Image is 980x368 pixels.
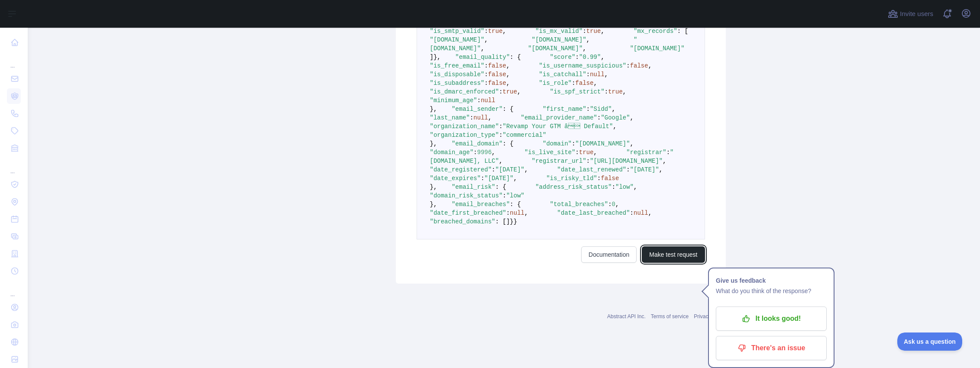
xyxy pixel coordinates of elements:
[546,175,597,182] span: "is_risky_tld"
[485,71,488,78] span: :
[651,313,689,320] a: Terms of service
[532,36,586,43] span: "[DOMAIN_NAME]"
[7,158,21,175] div: ...
[524,166,528,173] span: ,
[612,201,615,208] span: 0
[539,62,627,69] span: "is_username_suspicious"
[642,246,705,263] button: Make test request
[433,54,441,61] span: },
[430,140,437,147] span: },
[590,106,611,113] span: "Sidd"
[634,210,648,216] span: null
[900,9,933,19] span: Invite users
[430,132,499,139] span: "organization_type"
[452,184,495,190] span: "email_risk"
[495,218,510,225] span: : []
[630,140,634,147] span: ,
[477,97,481,104] span: :
[597,114,601,121] span: :
[626,62,630,69] span: :
[608,88,623,95] span: true
[524,149,576,156] span: "is_live_site"
[481,45,484,52] span: ,
[630,166,659,173] span: "[DATE]"
[626,149,666,156] span: "registrar"
[495,166,524,173] span: "[DATE]"
[477,149,492,156] span: 9996
[539,80,572,87] span: "is_role"
[430,149,474,156] span: "domain_age"
[648,210,652,216] span: ,
[634,184,637,190] span: ,
[499,132,502,139] span: :
[626,166,630,173] span: :
[535,184,611,190] span: "address_risk_status"
[506,71,510,78] span: ,
[430,54,433,61] span: ]
[601,28,604,35] span: ,
[613,123,616,130] span: ,
[7,52,21,69] div: ...
[503,140,514,147] span: : {
[430,97,477,104] span: "minimum_age"
[430,166,492,173] span: "date_registered"
[576,140,630,147] span: "[DOMAIN_NAME]"
[485,80,488,87] span: :
[517,88,521,95] span: ,
[586,36,590,43] span: ,
[430,192,503,199] span: "domain_risk_status"
[634,28,677,35] span: "mx_records"
[597,175,601,182] span: :
[586,28,601,35] span: true
[506,210,510,216] span: :
[630,210,634,216] span: :
[506,62,510,69] span: ,
[503,192,506,199] span: :
[481,175,484,182] span: :
[430,62,485,69] span: "is_free_email"
[481,97,495,104] span: null
[503,88,517,95] span: true
[485,36,488,43] span: ,
[473,149,477,156] span: :
[503,106,514,113] span: : {
[601,114,630,121] span: "Google"
[612,184,615,190] span: :
[677,28,688,35] span: : [
[666,149,670,156] span: :
[503,132,547,139] span: "commercial"
[492,149,495,156] span: ,
[594,80,597,87] span: ,
[615,184,634,190] span: "low"
[615,201,619,208] span: ,
[543,106,586,113] span: "first_name"
[430,210,506,216] span: "date_first_breached"
[886,7,935,21] button: Invite users
[452,140,503,147] span: "email_domain"
[510,201,521,208] span: : {
[430,28,485,35] span: "is_smtp_valid"
[488,114,492,121] span: ,
[485,28,488,35] span: :
[579,149,594,156] span: true
[557,166,627,173] span: "date_last_renewed"
[590,158,663,165] span: "[URL][DOMAIN_NAME]"
[430,114,470,121] span: "last_name"
[586,158,590,165] span: :
[510,218,513,225] span: }
[430,201,437,208] span: },
[543,140,572,147] span: "domain"
[524,210,528,216] span: ,
[659,166,663,173] span: ,
[452,201,510,208] span: "email_breaches"
[581,246,637,263] a: Documentation
[630,45,685,52] span: "[DOMAIN_NAME]"
[492,166,495,173] span: :
[694,313,725,320] a: Privacy policy
[576,80,594,87] span: false
[535,28,582,35] span: "is_mx_valid"
[506,80,510,87] span: ,
[470,114,473,121] span: :
[488,80,506,87] span: false
[590,71,605,78] span: null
